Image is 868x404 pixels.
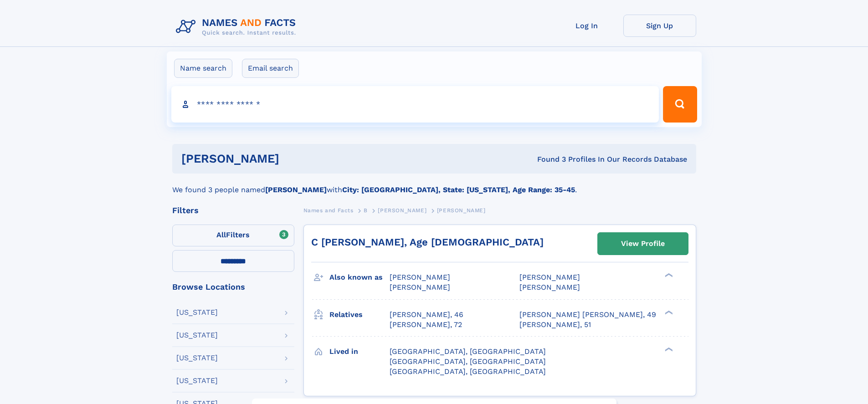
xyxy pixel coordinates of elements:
[390,367,546,376] span: [GEOGRAPHIC_DATA], [GEOGRAPHIC_DATA]
[242,59,299,78] label: Email search
[364,205,368,216] a: B
[663,309,673,315] div: ❯
[303,205,354,216] a: Names and Facts
[176,354,218,362] div: [US_STATE]
[390,283,450,291] span: [PERSON_NAME]
[390,310,463,320] a: [PERSON_NAME], 46
[390,273,450,281] span: [PERSON_NAME]
[621,233,665,254] div: View Profile
[176,309,218,316] div: [US_STATE]
[172,174,696,195] div: We found 3 people named with .
[663,86,697,123] button: Search Button
[390,347,546,356] span: [GEOGRAPHIC_DATA], [GEOGRAPHIC_DATA]
[437,207,486,214] span: [PERSON_NAME]
[390,357,546,366] span: [GEOGRAPHIC_DATA], [GEOGRAPHIC_DATA]
[364,207,368,214] span: B
[519,273,580,281] span: [PERSON_NAME]
[329,270,390,285] h3: Also known as
[265,185,327,194] b: [PERSON_NAME]
[329,344,390,359] h3: Lived in
[176,332,218,339] div: [US_STATE]
[174,59,232,78] label: Name search
[408,154,687,164] div: Found 3 Profiles In Our Records Database
[216,230,226,239] span: All
[598,233,688,255] a: View Profile
[663,346,673,352] div: ❯
[176,377,218,384] div: [US_STATE]
[311,236,544,248] a: C [PERSON_NAME], Age [DEMOGRAPHIC_DATA]
[519,310,656,320] a: [PERSON_NAME] [PERSON_NAME], 49
[519,283,580,291] span: [PERSON_NAME]
[329,307,390,322] h3: Relatives
[172,206,294,215] div: Filters
[378,207,426,214] span: [PERSON_NAME]
[172,225,294,246] label: Filters
[172,15,303,39] img: Logo Names and Facts
[519,320,591,330] a: [PERSON_NAME], 51
[172,283,294,291] div: Browse Locations
[390,320,462,330] a: [PERSON_NAME], 72
[378,205,426,216] a: [PERSON_NAME]
[342,185,575,194] b: City: [GEOGRAPHIC_DATA], State: [US_STATE], Age Range: 35-45
[623,15,696,37] a: Sign Up
[181,153,408,164] h1: [PERSON_NAME]
[550,15,623,37] a: Log In
[171,86,659,123] input: search input
[663,272,673,278] div: ❯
